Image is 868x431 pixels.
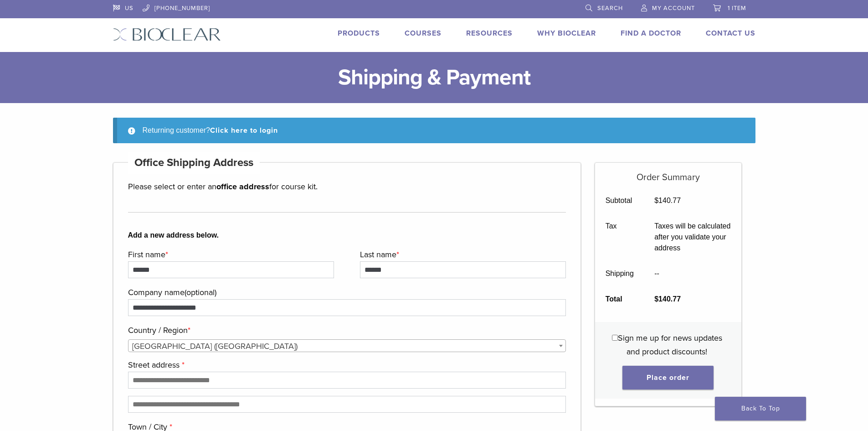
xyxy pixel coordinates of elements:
[128,339,566,352] span: Country / Region
[644,213,741,261] td: Taxes will be calculated after you validate your address
[652,5,695,12] span: My Account
[622,366,714,389] button: Place order
[128,248,332,261] label: First name
[405,29,442,38] a: Courses
[466,29,513,38] a: Resources
[618,333,722,357] span: Sign me up for news updates and product discounts!
[654,197,658,204] span: $
[728,5,746,12] span: 1 item
[210,126,278,135] a: Click here to login
[185,287,216,297] span: (optional)
[654,295,658,303] span: $
[113,28,221,41] img: Bioclear
[595,286,644,312] th: Total
[360,248,564,261] label: Last name
[595,163,741,183] h5: Order Summary
[595,188,644,213] th: Subtotal
[128,152,260,174] h4: Office Shipping Address
[612,335,618,341] input: Sign me up for news updates and product discounts!
[595,261,644,286] th: Shipping
[128,180,566,193] p: Please select or enter an for course kit.
[128,230,566,241] b: Add a new address below.
[128,358,564,372] label: Street address
[654,295,681,303] bdi: 140.77
[128,340,566,353] span: United States (US)
[537,29,596,38] a: Why Bioclear
[654,270,659,277] span: --
[113,118,755,143] div: Returning customer?
[654,197,681,204] bdi: 140.77
[128,323,564,337] label: Country / Region
[621,29,681,38] a: Find A Doctor
[338,29,380,38] a: Products
[706,29,755,38] a: Contact Us
[595,213,644,261] th: Tax
[597,5,623,12] span: Search
[715,397,806,421] a: Back To Top
[216,182,269,192] strong: office address
[128,286,564,299] label: Company name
